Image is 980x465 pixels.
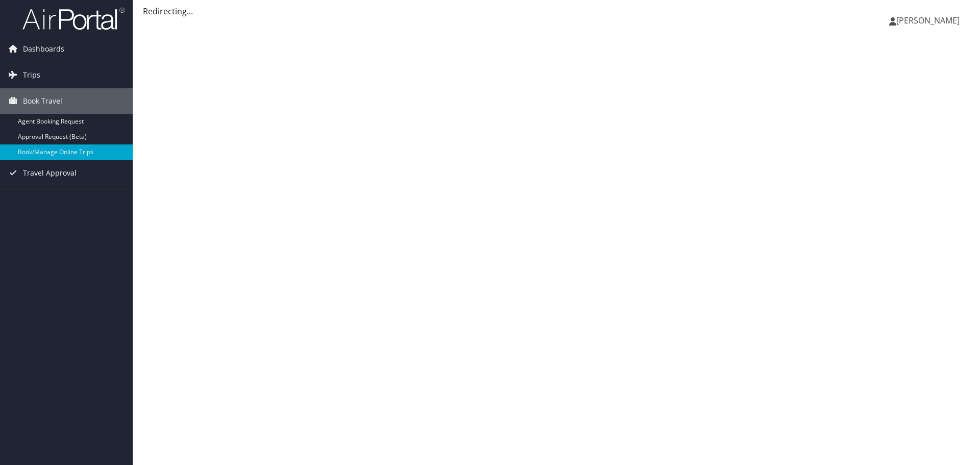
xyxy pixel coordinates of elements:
[896,15,960,26] span: [PERSON_NAME]
[23,62,40,88] span: Trips
[23,88,62,114] span: Book Travel
[23,36,64,62] span: Dashboards
[889,5,970,36] a: [PERSON_NAME]
[23,160,77,186] span: Travel Approval
[143,5,970,17] div: Redirecting...
[22,7,125,31] img: airportal-logo.png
